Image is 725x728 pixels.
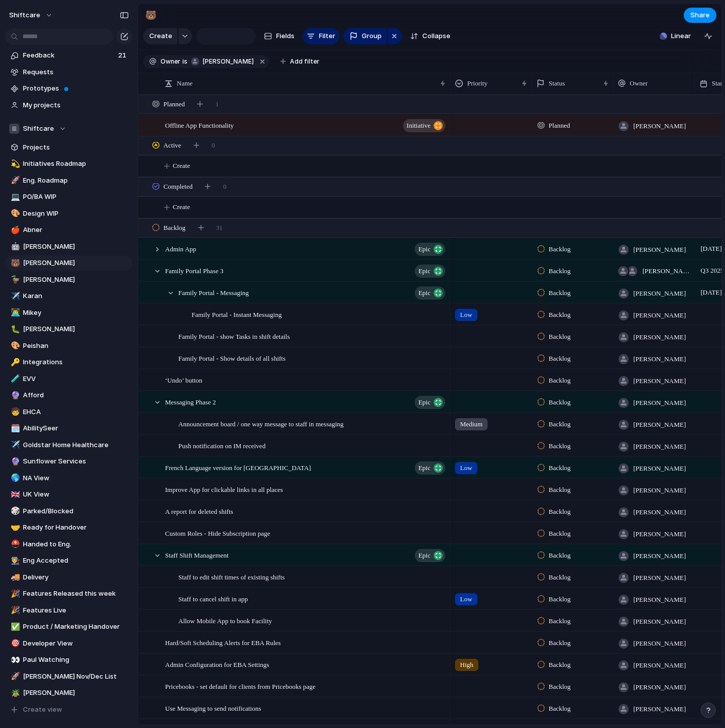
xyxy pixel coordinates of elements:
[11,456,18,468] div: 🔮
[5,438,132,453] a: ✈️Goldstar Home Healthcare
[5,81,132,96] a: Prototypes
[23,357,129,367] span: Integrations
[9,672,19,682] button: 🚀
[467,78,488,89] span: Priority
[23,440,129,450] span: Goldstar Home Healthcare
[5,454,132,469] a: 🔮Sunflower Services
[549,594,571,604] span: Backlog
[164,223,185,233] span: Backlog
[698,286,724,299] span: [DATE]
[422,31,450,41] span: Collapse
[23,672,129,682] span: [PERSON_NAME] Nov/Dec List
[5,322,132,337] a: 🐛[PERSON_NAME]
[5,355,132,370] a: 🔑Integrations
[5,685,132,701] a: 🪴[PERSON_NAME]
[23,473,129,483] span: NA View
[549,572,571,583] span: Backlog
[549,375,571,386] span: Backlog
[9,655,19,665] button: 👀
[9,539,19,549] button: ⛑️
[5,288,132,304] a: ✈️Karan
[11,505,18,517] div: 🎲
[23,100,129,110] span: My projects
[165,549,229,561] span: Staff Shift Management
[9,390,19,400] button: 🔮
[11,687,18,699] div: 🪴
[165,265,223,276] span: Family Portal Phase 3
[23,605,129,616] span: Features Live
[23,176,129,186] span: Eng. Roadmap
[274,54,326,69] button: Add filter
[23,374,129,384] span: EVV
[23,589,129,599] span: Features Released this week
[165,374,202,386] span: ‘Undo’ button
[178,352,286,364] span: Family Portal - Show details of all shifts
[23,291,129,301] span: Karan
[23,242,129,252] span: [PERSON_NAME]
[9,407,19,417] button: 🧒
[5,206,132,221] a: 🎨Design WIP
[11,423,18,434] div: 🗓️
[216,223,223,233] span: 31
[23,225,129,235] span: Abner
[549,266,571,276] span: Backlog
[118,50,128,61] span: 21
[5,255,132,271] a: 🐻[PERSON_NAME]
[23,159,129,169] span: Initiatives Roadmap
[5,537,132,552] a: ⛑️Handed to Eng.
[415,396,445,409] button: Epic
[23,67,129,77] span: Requests
[9,308,19,318] button: 👨‍💻
[5,305,132,321] a: 👨‍💻Mikey
[23,390,129,400] span: Afford
[23,522,129,533] span: Ready for Handover
[9,572,19,583] button: 🚚
[178,571,285,583] span: Staff to edit shift times of existing shifts
[260,28,299,44] button: Fields
[5,98,132,113] a: My projects
[633,245,686,255] span: [PERSON_NAME]
[11,307,18,318] div: 👨‍💻
[23,258,129,268] span: [PERSON_NAME]
[189,56,256,67] button: [PERSON_NAME]
[9,440,19,450] button: ✈️
[415,549,445,562] button: Epic
[23,308,129,318] span: Mikey
[11,357,18,368] div: 🔑
[165,461,311,473] span: French Language version for [GEOGRAPHIC_DATA]
[223,182,227,192] span: 0
[5,471,132,486] a: 🌎NA View
[11,489,18,501] div: 🇬🇧
[633,463,686,474] span: [PERSON_NAME]
[549,310,571,320] span: Backlog
[671,31,691,41] span: Linear
[5,603,132,618] a: 🎉Features Live
[164,99,185,109] span: Planned
[23,423,129,433] span: AbilitySeer
[173,161,190,171] span: Create
[684,8,716,23] button: Share
[5,140,132,155] a: Projects
[11,621,18,633] div: ✅
[23,456,129,467] span: Sunflower Services
[460,594,472,604] span: Low
[5,156,132,171] div: 💫Initiatives Roadmap
[5,636,132,651] a: 🎯Developer View
[403,119,445,132] button: initiative
[149,31,172,41] span: Create
[23,142,129,153] span: Projects
[406,28,454,44] button: Collapse
[9,192,19,202] button: 💻
[5,48,132,63] a: Feedback21
[11,522,18,534] div: 🤝
[23,50,115,61] span: Feedback
[633,398,686,408] span: [PERSON_NAME]
[11,604,18,616] div: 🎉
[5,222,132,238] div: 🍎Abner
